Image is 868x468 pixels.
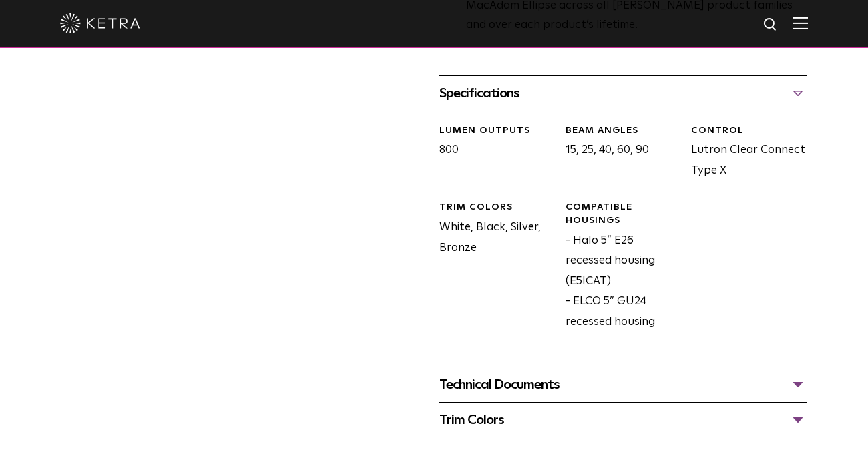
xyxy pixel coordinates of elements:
div: Specifications [439,83,807,104]
div: Trim Colors [439,409,807,431]
img: Hamburger%20Nav.svg [793,17,808,29]
div: Technical Documents [439,374,807,395]
img: search icon [763,17,779,33]
div: Trim Colors [439,201,556,214]
div: White, Black, Silver, Bronze [429,201,556,332]
div: LUMEN OUTPUTS [439,124,556,138]
img: ketra-logo-2019-white [60,13,140,33]
div: - Halo 5” E26 recessed housing (E5ICAT) - ELCO 5” GU24 recessed housing [556,201,682,332]
div: CONTROL [691,124,807,138]
div: 15, 25, 40, 60, 90 [556,124,682,182]
div: Compatible Housings [566,201,682,227]
div: 800 [429,124,556,182]
div: Lutron Clear Connect Type X [681,124,807,182]
div: Beam Angles [566,124,682,138]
